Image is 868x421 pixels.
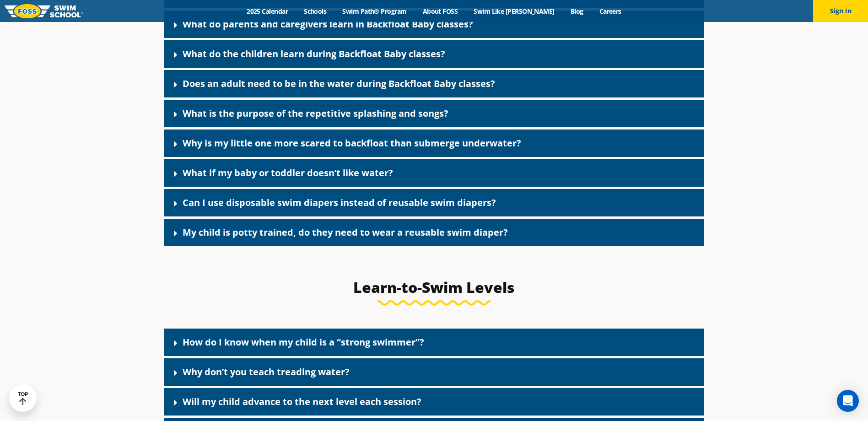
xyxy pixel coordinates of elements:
[164,100,704,127] div: What is the purpose of the repetitive splashing and songs?
[164,130,704,157] div: Why is my little one more scared to backfloat than submerge underwater?
[164,329,704,356] div: How do I know when my child is a “strong swimmer”?
[296,7,334,16] a: Schools
[164,159,704,187] div: What if my baby or toddler doesn’t like water?
[164,358,704,386] div: Why don’t you teach treading water?
[183,137,521,149] a: Why is my little one more scared to backfloat than submerge underwater?
[183,366,350,378] a: Why don’t you teach treading water?
[183,226,508,238] a: My child is potty trained, do they need to wear a reusable swim diaper?
[164,40,704,68] div: What do the children learn during Backfloat Baby classes?
[164,11,704,38] div: What do parents and caregivers learn in Backfloat Baby classes?
[239,7,296,16] a: 2025 Calendar
[183,48,445,60] a: What do the children learn during Backfloat Baby classes?
[334,7,415,16] a: Swim Path® Program
[164,388,704,416] div: Will my child advance to the next level each session?
[415,7,466,16] a: About FOSS
[183,395,421,408] a: Will my child advance to the next level each session?
[466,7,563,16] a: Swim Like [PERSON_NAME]
[5,4,83,18] img: FOSS Swim School Logo
[164,219,704,246] div: My child is potty trained, do they need to wear a reusable swim diaper?
[591,7,629,16] a: Careers
[164,189,704,216] div: Can I use disposable swim diapers instead of reusable swim diapers?
[18,391,28,405] div: TOP
[562,7,591,16] a: Blog
[183,107,448,119] a: What is the purpose of the repetitive splashing and songs?
[183,167,393,179] a: What if my baby or toddler doesn’t like water?
[183,77,495,90] a: Does an adult need to be in the water during Backfloat Baby classes?
[183,336,424,348] a: How do I know when my child is a “strong swimmer”?
[183,18,473,30] a: What do parents and caregivers learn in Backfloat Baby classes?
[218,278,650,297] h3: Learn-to-Swim Levels
[837,390,859,412] div: Open Intercom Messenger
[183,196,496,209] a: Can I use disposable swim diapers instead of reusable swim diapers?
[164,70,704,97] div: Does an adult need to be in the water during Backfloat Baby classes?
